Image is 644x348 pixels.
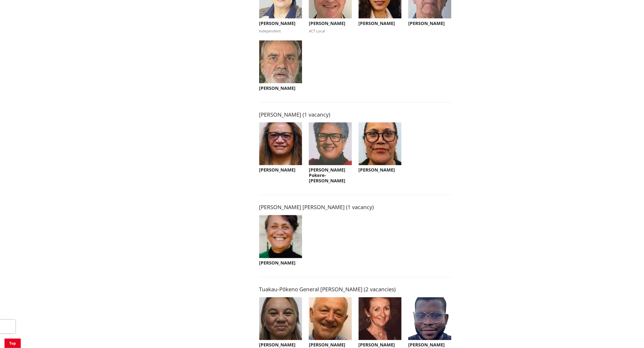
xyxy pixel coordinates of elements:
[408,297,451,340] img: WO-W-TP__RODRIGUES_F__FYycs
[259,215,302,258] img: WO-W-RU__TURNER_T__FSbcs
[259,260,302,266] h3: [PERSON_NAME]
[259,28,302,34] div: Independent
[408,342,451,348] h3: [PERSON_NAME]
[259,111,451,118] h3: [PERSON_NAME] (1 vacancy)
[309,122,352,186] button: [PERSON_NAME] Pokere-[PERSON_NAME]
[259,21,302,26] h3: [PERSON_NAME]
[359,122,402,165] img: WO-W-RA__DIXON-HARRIS_E__sDJF2
[623,329,639,345] iframe: Messenger Launcher
[309,342,352,348] h3: [PERSON_NAME]
[359,167,402,173] h3: [PERSON_NAME]
[259,41,302,93] button: [PERSON_NAME]
[259,167,302,173] h3: [PERSON_NAME]
[309,21,352,26] h3: [PERSON_NAME]
[309,122,352,165] img: WO-W-RA__POKERE-PHILLIPS_D__pS5sY
[309,28,352,34] div: ACT Local
[259,204,451,211] h3: [PERSON_NAME] [PERSON_NAME] (1 vacancy)
[359,297,402,340] img: WO-W-TP__HENDERSON_S__vus9z
[259,41,302,84] img: WO-W-TW__MANSON_M__dkdhr
[259,297,302,340] img: WO-W-TP__NGATAKI_K__WZbRj
[259,86,302,91] h3: [PERSON_NAME]
[309,167,352,184] h3: [PERSON_NAME] Pokere-[PERSON_NAME]
[259,215,302,268] button: [PERSON_NAME]
[309,297,352,340] img: WO-W-TP__REEVE_V__6x2wf
[259,286,451,293] h3: Tuakau-Pōkeno General [PERSON_NAME] (2 vacancies)
[408,21,451,26] h3: [PERSON_NAME]
[5,339,21,348] a: Top
[359,21,402,26] h3: [PERSON_NAME]
[259,342,302,348] h3: [PERSON_NAME]
[259,122,302,175] button: [PERSON_NAME]
[359,122,402,175] button: [PERSON_NAME]
[259,122,302,165] img: WO-W-RA__ELLIS_R__GmtMW
[359,342,402,348] h3: [PERSON_NAME]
